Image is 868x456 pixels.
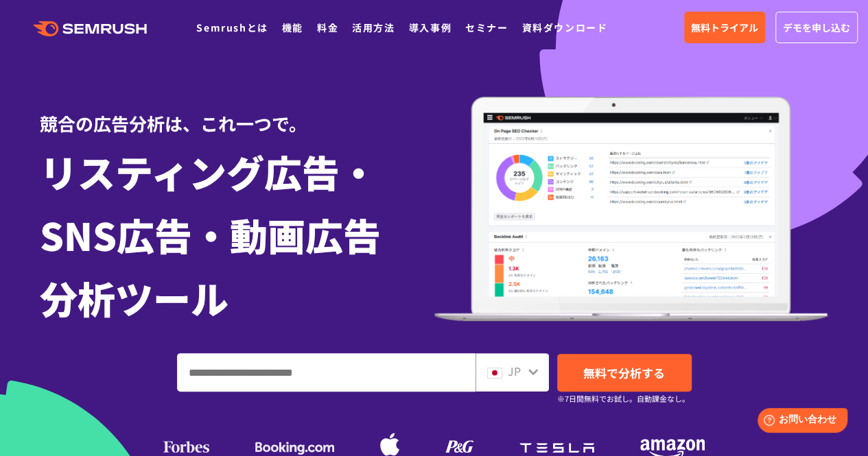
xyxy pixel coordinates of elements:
[196,21,268,34] a: Semrushとは
[465,21,508,34] a: セミナー
[40,140,434,329] h1: リスティング広告・ SNS広告・動画広告 分析ツール
[409,21,451,34] a: 導入事例
[508,363,521,379] span: JP
[352,21,395,34] a: 活用方法
[583,364,665,381] span: 無料で分析する
[684,12,765,43] a: 無料トライアル
[746,403,853,441] iframe: Help widget launcher
[557,392,690,405] small: ※7日間無料でお試し。自動課金なし。
[557,354,692,392] a: 無料で分析する
[40,89,434,136] div: 競合の広告分析は、これ一つで。
[178,354,475,391] input: ドメイン、キーワードまたはURLを入力してください
[521,21,607,34] a: 資料ダウンロード
[282,21,303,34] a: 機能
[317,21,338,34] a: 料金
[691,20,758,35] span: 無料トライアル
[775,12,858,43] a: デモを申し込む
[783,20,850,35] span: デモを申し込む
